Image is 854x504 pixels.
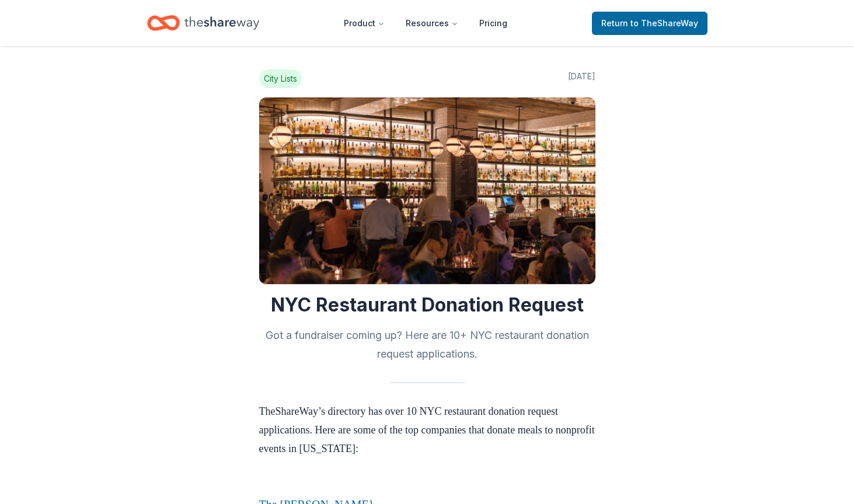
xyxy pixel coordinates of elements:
h1: NYC Restaurant Donation Request [259,293,595,317]
span: City Lists [259,69,302,88]
button: Product [334,12,394,35]
h2: Got a fundraiser coming up? Here are 10+ NYC restaurant donation request applications. [259,326,595,363]
button: Resources [396,12,468,35]
a: Pricing [470,12,517,35]
span: [DATE] [568,69,595,88]
span: to TheShareWay [630,18,698,28]
a: Returnto TheShareWay [592,12,707,35]
p: TheShareWay’s directory has over 10 NYC restaurant donation request applications. Here are some o... [259,402,595,458]
img: Image for NYC Restaurant Donation Request [259,97,595,284]
nav: Main [334,9,517,37]
span: Return [601,16,698,30]
a: Home [147,9,259,37]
